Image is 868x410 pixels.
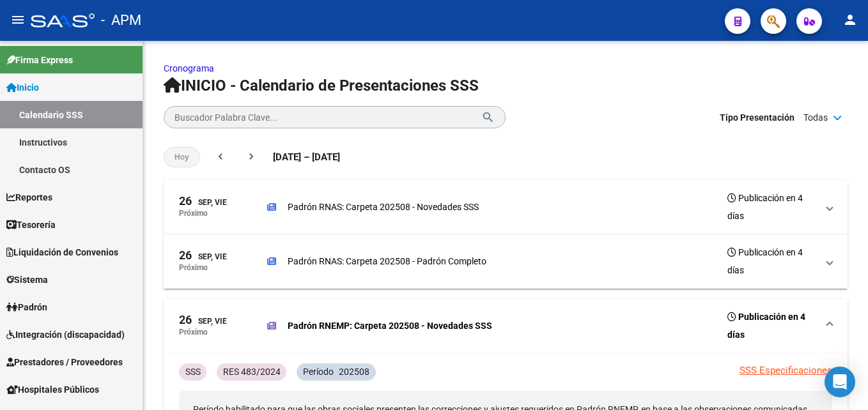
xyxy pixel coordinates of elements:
span: Prestadores / Proveedores [6,355,123,369]
p: Padrón RNEMP: Carpeta 202508 - Novedades SSS [288,319,492,333]
mat-expansion-panel-header: 26Sep, ViePróximoPadrón RNAS: Carpeta 202508 - Padrón CompletoPublicación en 4 días [164,234,848,289]
p: Padrón RNAS: Carpeta 202508 - Novedades SSS [288,200,479,214]
span: 26 [179,250,192,261]
span: Padrón [6,300,47,314]
span: 26 [179,195,192,207]
span: Firma Express [6,53,73,67]
span: INICIO - Calendario de Presentaciones SSS [164,77,479,95]
p: SSS [185,365,201,379]
div: Sep, Vie [179,195,227,209]
p: Período [303,365,334,379]
mat-expansion-panel-header: 26Sep, ViePróximoPadrón RNEMP: Carpeta 202508 - Novedades SSSPublicación en 4 días [164,299,848,353]
h3: Publicación en 4 días [727,189,817,225]
mat-icon: chevron_left [214,150,227,163]
span: Hospitales Públicos [6,383,99,397]
h3: Publicación en 4 días [727,243,817,279]
a: Cronograma [164,63,214,73]
span: Tesorería [6,218,56,232]
mat-icon: chevron_right [245,150,258,163]
span: Todas [803,110,828,125]
span: [DATE] – [DATE] [273,150,340,164]
span: Sistema [6,273,48,287]
p: Próximo [179,263,208,272]
span: Reportes [6,190,52,204]
mat-icon: search [481,109,495,125]
p: RES 483/2024 [223,365,281,379]
button: Hoy [164,147,200,167]
span: Inicio [6,80,39,95]
span: - APM [101,6,141,34]
span: Tipo Presentación [720,110,794,125]
span: Integración (discapacidad) [6,328,125,342]
div: Sep, Vie [179,314,227,328]
mat-icon: menu [10,12,26,27]
p: Próximo [179,209,208,218]
p: Padrón RNAS: Carpeta 202508 - Padrón Completo [288,254,486,268]
span: Liquidación de Convenios [6,245,118,259]
span: 26 [179,314,192,326]
p: 202508 [339,365,369,379]
p: Próximo [179,328,208,337]
mat-expansion-panel-header: 26Sep, ViePróximoPadrón RNAS: Carpeta 202508 - Novedades SSSPublicación en 4 días [164,180,848,234]
div: Sep, Vie [179,250,227,263]
h3: Publicación en 4 días [727,308,817,344]
div: Open Intercom Messenger [825,367,855,397]
mat-icon: person [842,12,858,27]
a: SSS Especificaciones [740,365,832,376]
